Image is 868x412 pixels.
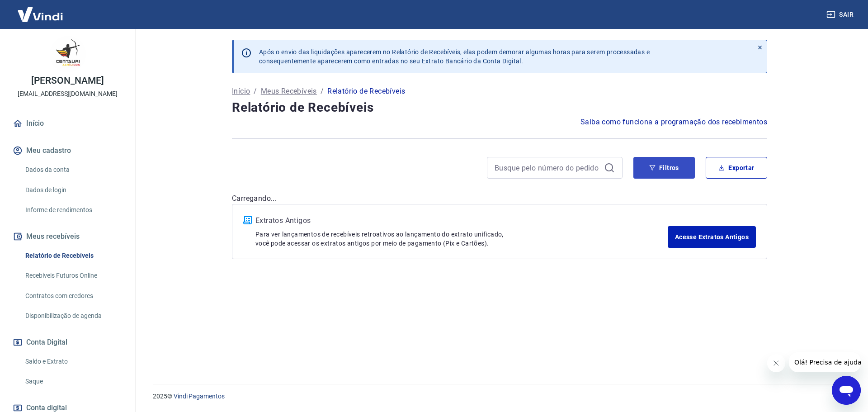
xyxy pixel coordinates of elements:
[22,352,124,371] a: Saldo e Extrato
[11,141,124,161] button: Meu cadastro
[580,117,767,128] a: Saiba como funciona a programação dos recebimentos
[174,393,225,400] a: Vindi Pagamentos
[668,226,756,248] a: Acesse Extratos Antigos
[327,86,405,97] p: Relatório de Recebíveis
[11,332,124,352] button: Conta Digital
[232,99,767,117] h4: Relatório de Recebíveis
[22,372,124,391] a: Saque
[495,161,600,175] input: Busque pelo número do pedido
[259,47,650,66] p: Após o envio das liquidações aparecerem no Relatório de Recebíveis, elas podem demorar algumas ho...
[11,114,124,133] a: Início
[255,215,668,226] p: Extratos Antigos
[22,287,124,305] a: Contratos com credores
[243,216,252,224] img: ícone
[22,181,124,199] a: Dados de login
[11,227,124,246] button: Meus recebíveis
[31,76,104,85] p: [PERSON_NAME]
[789,352,861,372] iframe: Mensagem da empresa
[11,0,70,28] img: Vindi
[22,307,124,325] a: Disponibilização de agenda
[706,157,767,179] button: Exportar
[254,86,257,97] p: /
[22,266,124,285] a: Recebíveis Futuros Online
[18,89,118,99] p: [EMAIL_ADDRESS][DOMAIN_NAME]
[22,161,124,179] a: Dados da conta
[153,392,846,401] p: 2025 ©
[5,6,76,14] span: Olá! Precisa de ajuda?
[255,230,668,248] p: Para ver lançamentos de recebíveis retroativos ao lançamento do extrato unificado, você pode aces...
[767,354,785,372] iframe: Fechar mensagem
[22,201,124,219] a: Informe de rendimentos
[825,6,857,23] button: Sair
[50,36,86,72] img: dd6b44d6-53e7-4c2f-acc0-25087f8ca7ac.jpeg
[232,86,250,97] a: Início
[633,157,695,179] button: Filtros
[261,86,317,97] a: Meus Recebíveis
[832,376,861,405] iframe: Botão para abrir a janela de mensagens
[232,193,767,204] p: Carregando...
[22,246,124,265] a: Relatório de Recebíveis
[321,86,324,97] p: /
